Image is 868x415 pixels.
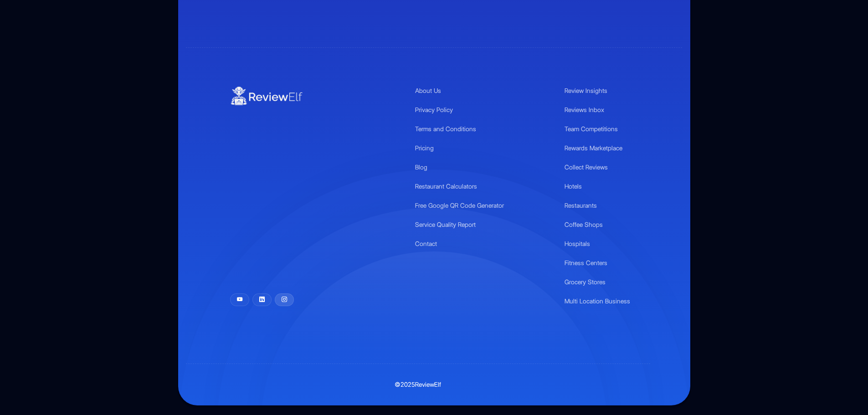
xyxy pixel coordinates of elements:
[411,179,482,195] a: Restaurant Calculators
[411,198,509,214] a: Free Google QR Code Generator
[230,86,407,107] a: ReviewElf Logo
[560,102,609,118] a: Reviews Inbox
[411,121,481,137] a: Terms and Conditions
[411,140,439,156] a: Pricing
[411,159,432,175] a: Blog
[560,255,612,271] a: Fitness Centers
[560,198,602,214] a: Restaurants
[411,102,458,118] a: Privacy Policy
[560,236,595,252] a: Hospitals
[230,86,303,107] img: ReviewElf Logo
[560,159,613,175] a: Collect Reviews
[560,140,627,156] a: Rewards Marketplace
[560,217,608,233] a: Coffee Shops
[411,236,442,252] a: Contact
[560,83,612,99] a: Review Insights
[186,364,650,389] div: © 2025 ReviewElf
[560,274,611,290] a: Grocery Stores
[411,217,481,233] a: Service Quality Report
[560,121,623,137] a: Team Competitions
[560,293,635,309] a: Multi Location Business
[411,83,446,99] a: About Us
[560,179,587,195] a: Hotels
